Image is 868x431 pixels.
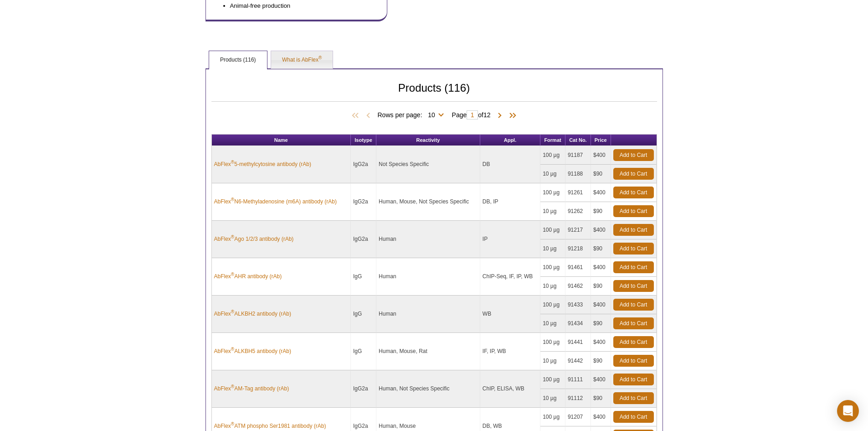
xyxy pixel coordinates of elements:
[565,314,591,333] td: 91434
[447,110,495,119] span: Page of
[540,314,565,333] td: 10 µg
[480,146,540,183] td: DB
[540,221,565,239] td: 100 µg
[351,183,376,221] td: IgG2a
[613,149,654,161] a: Add to Cart
[591,202,611,221] td: $90
[591,258,611,277] td: $400
[565,258,591,277] td: 91461
[613,317,654,329] a: Add to Cart
[565,202,591,221] td: 91262
[565,135,591,146] th: Cat No.
[613,187,654,198] a: Add to Cart
[271,51,333,69] a: What is AbFlex®
[565,277,591,296] td: 91462
[376,370,480,408] td: Human, Not Species Specific
[483,111,491,119] span: 12
[504,111,518,120] span: Last Page
[351,370,376,408] td: IgG2a
[540,183,565,202] td: 100 µg
[480,135,540,146] th: Appl.
[540,165,565,183] td: 10 µg
[351,258,376,296] td: IgG
[231,234,234,239] sup: ®
[350,111,364,120] span: First Page
[231,309,234,314] sup: ®
[211,84,657,102] h2: Products (116)
[214,197,337,206] a: AbFlex®N6-Methyladenosine (m6A) antibody (rAb)
[376,258,480,296] td: Human
[214,384,289,393] a: AbFlex®AM-Tag antibody (rAb)
[540,408,565,426] td: 100 µg
[351,221,376,258] td: IgG2a
[351,146,376,183] td: IgG2a
[214,347,291,355] a: AbFlex®ALKBH5 antibody (rAb)
[480,183,540,221] td: DB, IP
[565,239,591,258] td: 91218
[231,160,234,165] sup: ®
[364,111,373,120] span: Previous Page
[613,392,654,404] a: Add to Cart
[613,355,654,367] a: Add to Cart
[613,280,654,292] a: Add to Cart
[565,296,591,314] td: 91433
[565,352,591,370] td: 91442
[591,296,611,314] td: $400
[377,110,447,119] span: Rows per page:
[565,408,591,426] td: 91207
[376,146,480,183] td: Not Species Specific
[231,272,234,277] sup: ®
[613,205,654,217] a: Add to Cart
[613,168,654,180] a: Add to Cart
[540,277,565,296] td: 10 µg
[540,146,565,165] td: 100 µg
[591,135,611,146] th: Price
[613,336,654,348] a: Add to Cart
[231,347,234,352] sup: ®
[231,421,234,426] sup: ®
[480,296,540,333] td: WB
[376,221,480,258] td: Human
[565,221,591,239] td: 91217
[231,197,234,202] sup: ®
[540,258,565,277] td: 100 µg
[591,239,611,258] td: $90
[565,146,591,165] td: 91187
[591,146,611,165] td: $400
[591,408,611,426] td: $400
[540,296,565,314] td: 100 µg
[591,221,611,239] td: $400
[613,261,654,273] a: Add to Cart
[231,384,234,389] sup: ®
[540,202,565,221] td: 10 µg
[214,160,311,168] a: AbFlex®5-methylcytosine antibody (rAb)
[540,352,565,370] td: 10 µg
[376,296,480,333] td: Human
[613,243,654,254] a: Add to Cart
[540,370,565,389] td: 100 µg
[480,221,540,258] td: IP
[565,370,591,389] td: 91111
[480,333,540,370] td: IF, IP, WB
[212,135,351,146] th: Name
[591,370,611,389] td: $400
[540,389,565,408] td: 10 µg
[318,55,322,60] sup: ®
[613,224,654,236] a: Add to Cart
[351,333,376,370] td: IgG
[495,111,504,120] span: Next Page
[837,400,859,422] div: Open Intercom Messenger
[591,165,611,183] td: $90
[565,389,591,408] td: 91112
[540,135,565,146] th: Format
[591,183,611,202] td: $400
[613,411,654,423] a: Add to Cart
[565,165,591,183] td: 91188
[591,389,611,408] td: $90
[214,422,326,430] a: AbFlex®ATM phospho Ser1981 antibody (rAb)
[214,235,294,243] a: AbFlex®Ago 1/2/3 antibody (rAb)
[565,333,591,352] td: 91441
[540,239,565,258] td: 10 µg
[591,352,611,370] td: $90
[540,333,565,352] td: 100 µg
